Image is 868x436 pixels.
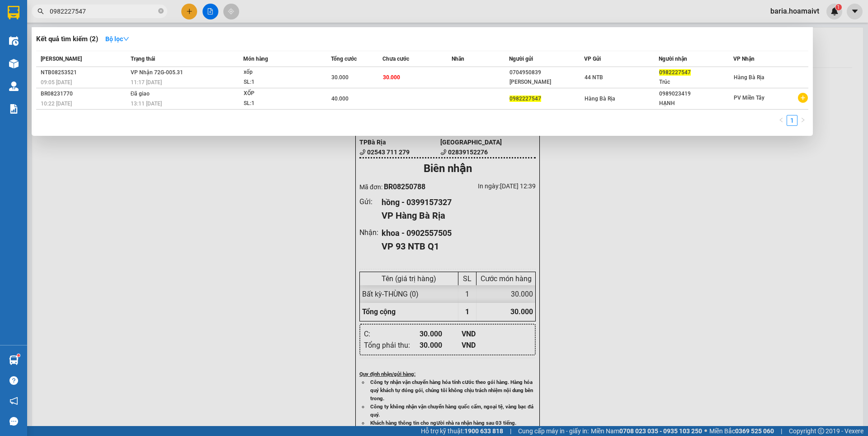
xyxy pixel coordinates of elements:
[17,354,20,357] sup: 1
[131,101,162,107] span: 13:11 [DATE]
[776,115,787,126] button: left
[243,56,268,62] span: Món hàng
[509,77,583,87] div: [PERSON_NAME]
[244,67,311,77] div: xốp
[797,115,808,126] li: Next Page
[509,96,541,102] span: 0982227547
[131,69,183,76] span: VP Nhận 72G-005.31
[584,56,601,62] span: VP Gửi
[382,56,409,62] span: Chưa cước
[158,8,164,14] span: close-circle
[131,79,162,86] span: 11:17 [DATE]
[509,68,583,77] div: 0704950839
[787,115,797,126] li: 1
[41,56,82,62] span: [PERSON_NAME]
[733,56,755,62] span: VP Nhận
[41,101,72,107] span: 10:22 [DATE]
[659,56,687,62] span: Người nhận
[585,74,603,81] span: 44 NTB
[244,99,311,109] div: SL: 1
[659,77,733,87] div: Trúc
[131,91,150,97] span: Đã giao
[778,117,784,123] span: left
[509,56,533,62] span: Người gửi
[383,74,400,81] span: 30.000
[41,68,128,77] div: NTB08253521
[244,77,311,87] div: SL: 1
[41,79,72,86] span: 09:05 [DATE]
[36,34,98,44] h3: Kết quả tìm kiếm ( 2 )
[800,117,806,123] span: right
[9,104,19,114] img: solution-icon
[9,417,18,426] span: message
[659,99,733,108] div: HẠNH
[9,376,18,385] span: question-circle
[798,93,808,103] span: plus-circle
[787,115,797,125] a: 1
[659,69,691,76] span: 0982227547
[734,74,764,81] span: Hàng Bà Rịa
[41,89,128,99] div: BR08231770
[50,6,156,16] input: Tìm tên, số ĐT hoặc mã đơn
[734,95,764,101] span: PV Miền Tây
[331,56,357,62] span: Tổng cước
[244,89,311,99] div: XỐP
[9,59,19,68] img: warehouse-icon
[38,8,44,14] span: search
[158,7,164,16] span: close-circle
[105,35,129,43] strong: Bộ lọc
[9,355,19,365] img: warehouse-icon
[797,115,808,126] button: right
[331,96,349,102] span: 40.000
[9,397,18,405] span: notification
[123,36,129,42] span: down
[776,115,787,126] li: Previous Page
[98,32,137,46] button: Bộ lọcdown
[131,56,155,62] span: Trạng thái
[452,56,464,62] span: Nhãn
[659,89,733,99] div: 0989023419
[9,81,19,91] img: warehouse-icon
[331,74,349,81] span: 30.000
[585,96,615,102] span: Hàng Bà Rịa
[9,36,19,46] img: warehouse-icon
[8,6,19,19] img: logo-vxr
